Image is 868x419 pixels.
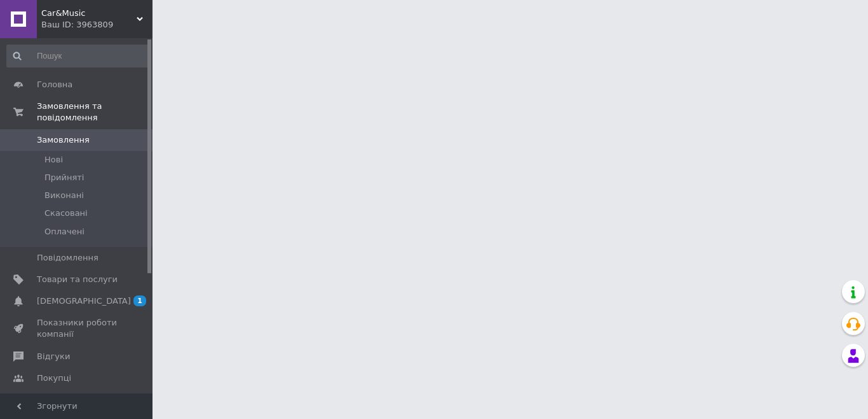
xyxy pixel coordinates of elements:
span: Нові [44,154,63,166]
span: Покупці [37,373,71,384]
span: Товари та послуги [37,274,118,285]
span: Оплачені [44,226,85,238]
span: Прийняті [44,172,84,183]
span: Car&Music [41,8,137,19]
span: [DEMOGRAPHIC_DATA] [37,295,131,307]
span: Відгуки [37,351,70,362]
span: Виконані [44,190,84,201]
span: Показники роботи компанії [37,317,118,340]
span: Головна [37,79,72,90]
span: Замовлення [37,134,90,146]
span: Замовлення та повідомлення [37,101,153,124]
span: Скасовані [44,208,88,219]
span: Повідомлення [37,252,98,264]
input: Пошук [6,45,150,67]
span: 1 [133,295,146,306]
div: Ваш ID: 3963809 [41,19,153,31]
